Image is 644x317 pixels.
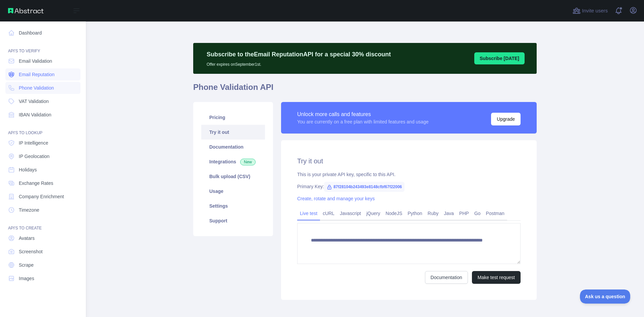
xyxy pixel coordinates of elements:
[19,98,49,105] span: VAT Validation
[5,40,80,54] div: API'S TO VERIFY
[297,171,521,178] div: This is your private API key, specific to this API.
[19,235,35,242] span: Avatars
[19,262,34,268] span: Scrape
[5,191,80,203] a: Company Enrichment
[5,82,80,94] a: Phone Validation
[5,109,80,121] a: IBAN Validation
[297,196,375,201] a: Create, rotate and manage your keys
[201,154,265,169] a: Integrations New
[5,232,80,244] a: Avatars
[5,55,80,67] a: Email Validation
[19,111,51,118] span: IBAN Validation
[19,153,50,160] span: IP Geolocation
[474,52,525,64] button: Subscribe [DATE]
[5,164,80,176] a: Holidays
[5,259,80,271] a: Scrape
[472,271,521,284] button: Make test request
[324,182,405,192] span: 87f28104b243493e8148cfbf67f22006
[5,122,80,136] div: API'S TO LOOKUP
[425,271,468,284] a: Documentation
[5,68,80,81] a: Email Reputation
[193,82,537,98] h1: Phone Validation API
[364,208,383,219] a: jQuery
[201,110,265,125] a: Pricing
[297,118,429,125] div: You are currently on a free plan with limited features and usage
[201,125,265,140] a: Try it out
[207,59,391,67] p: Offer expires on September 1st.
[19,166,37,173] span: Holidays
[491,113,521,125] button: Upgrade
[405,208,425,219] a: Python
[5,137,80,149] a: IP Intelligence
[571,5,609,16] button: Invite users
[337,208,364,219] a: Javascript
[240,159,256,165] span: New
[19,85,54,91] span: Phone Validation
[201,184,265,199] a: Usage
[457,208,472,219] a: PHP
[19,207,39,213] span: Timezone
[320,208,337,219] a: cURL
[8,8,44,13] img: Abstract API
[201,140,265,154] a: Documentation
[441,208,457,219] a: Java
[5,217,80,231] div: API'S TO CREATE
[207,50,391,59] p: Subscribe to the Email Reputation API for a special 30 % discount
[297,156,521,166] h2: Try it out
[201,199,265,213] a: Settings
[5,272,80,284] a: Images
[19,193,64,200] span: Company Enrichment
[580,289,631,304] iframe: Toggle Customer Support
[19,248,43,255] span: Screenshot
[297,110,429,118] div: Unlock more calls and features
[201,169,265,184] a: Bulk upload (CSV)
[425,208,441,219] a: Ruby
[19,275,34,282] span: Images
[19,71,55,78] span: Email Reputation
[582,7,608,15] span: Invite users
[5,150,80,162] a: IP Geolocation
[5,204,80,216] a: Timezone
[201,213,265,228] a: Support
[483,208,507,219] a: Postman
[5,177,80,189] a: Exchange Rates
[5,95,80,107] a: VAT Validation
[19,140,48,146] span: IP Intelligence
[297,183,521,190] div: Primary Key:
[19,58,52,64] span: Email Validation
[472,208,483,219] a: Go
[5,27,80,39] a: Dashboard
[19,180,53,187] span: Exchange Rates
[383,208,405,219] a: NodeJS
[5,246,80,258] a: Screenshot
[297,208,320,219] a: Live test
